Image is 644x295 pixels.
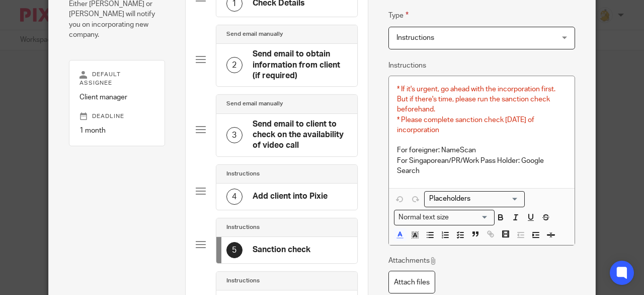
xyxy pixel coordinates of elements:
[226,223,260,231] h4: Instructions
[388,271,435,293] label: Attach files
[452,212,488,223] input: Search for option
[226,100,283,108] h4: Send email manually
[388,61,426,71] label: Instructions
[253,191,328,202] h4: Add client into Pixie
[226,170,260,178] h4: Instructions
[79,92,154,102] p: Client manager
[397,116,536,134] span: * Please complete sanction check [DATE] of incorporation
[397,86,557,113] span: * If it's urgent, go ahead with the incorporation first. But if there's time, please run the sanc...
[253,119,347,151] h4: Send email to client to check on the availability of video call
[424,191,525,207] div: Placeholders
[426,194,519,204] input: Search for option
[226,57,243,73] div: 2
[226,30,283,38] h4: Send email manually
[396,34,434,41] span: Instructions
[394,210,495,225] div: Text styles
[79,71,154,87] p: Default assignee
[226,242,243,258] div: 5
[226,277,260,285] h4: Instructions
[424,191,525,207] div: Search for option
[397,145,567,155] p: For foreigner: NameScan
[253,245,310,255] h4: Sanction check
[226,127,243,143] div: 3
[79,126,154,136] p: 1 month
[388,256,437,266] p: Attachments
[253,49,347,81] h4: Send email to obtain information from client (if required)
[394,210,495,225] div: Search for option
[79,112,154,121] p: Deadline
[396,212,451,223] span: Normal text size
[226,189,243,205] div: 4
[388,10,409,21] label: Type
[397,156,567,176] p: For Singaporean/PR/Work Pass Holder: Google Search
